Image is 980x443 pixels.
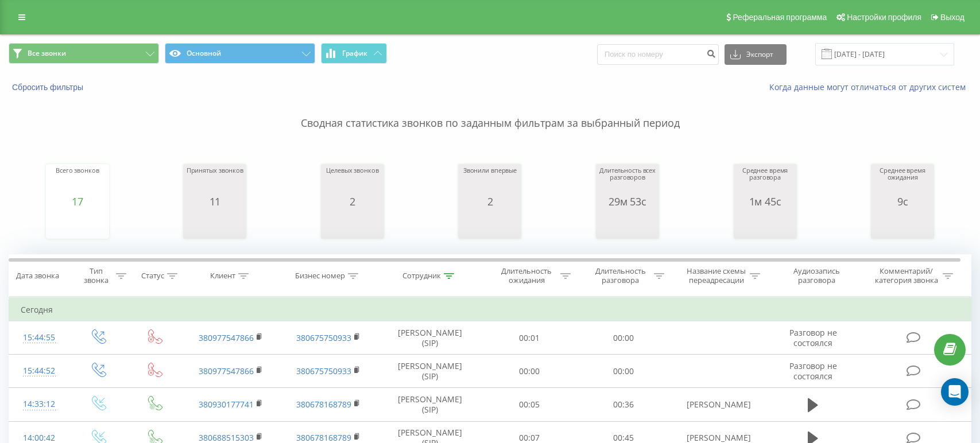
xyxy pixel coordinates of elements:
span: Разговор не состоялся [789,360,837,382]
span: График [342,49,367,57]
span: Реферальная программа [733,13,827,22]
a: 380675750933 [296,332,351,343]
div: Тип звонка [79,266,113,286]
button: Основной [165,43,315,64]
div: 9с [874,196,931,207]
div: 17 [56,196,99,207]
div: Сотрудник [402,271,441,281]
div: Дата звонка [16,271,59,281]
td: 00:00 [576,321,671,355]
a: 380930177741 [199,399,254,410]
div: Бизнес номер [295,271,345,281]
span: Настройки профиля [847,13,921,22]
a: 380678168789 [296,432,351,443]
td: 00:00 [482,355,576,388]
td: [PERSON_NAME] (SIP) [377,321,482,355]
div: 29м 53с [599,196,656,207]
a: 380675750933 [296,366,351,376]
a: 380688515303 [199,432,254,443]
div: Звонили впервые [463,167,517,196]
button: График [321,43,387,64]
div: Статус [141,271,164,281]
div: 2 [463,196,517,207]
div: Среднее время разговора [737,167,794,196]
div: Название схемы переадресации [685,266,747,286]
td: 00:01 [482,321,576,355]
div: Клиент [210,271,235,281]
td: 00:00 [576,355,671,388]
div: 1м 45с [737,196,794,207]
div: Целевых звонков [326,167,378,196]
td: 00:05 [482,388,576,421]
div: Длительность всех разговоров [599,167,656,196]
span: Все звонки [28,49,66,58]
td: 00:36 [576,388,671,421]
div: 14:33:12 [21,393,57,415]
a: 380977547866 [199,332,254,343]
div: Принятых звонков [187,167,243,196]
span: Разговор не состоялся [789,327,837,348]
div: Среднее время ожидания [874,167,931,196]
a: Когда данные могут отличаться от других систем [769,81,971,92]
td: [PERSON_NAME] (SIP) [377,355,482,388]
button: Сбросить фильтры [9,82,89,92]
div: 11 [187,196,243,207]
button: Экспорт [725,44,787,65]
div: Всего звонков [56,167,99,196]
div: 15:44:55 [21,327,57,349]
a: 380977547866 [199,366,254,376]
div: 2 [326,196,378,207]
span: Выход [940,13,964,22]
td: [PERSON_NAME] [670,388,768,421]
td: [PERSON_NAME] (SIP) [377,388,482,421]
div: Аудиозапись разговора [780,266,854,286]
p: Сводная статистика звонков по заданным фильтрам за выбранный период [9,93,971,131]
div: 15:44:52 [21,360,57,382]
div: Длительность ожидания [496,266,557,286]
div: Длительность разговора [590,266,651,286]
button: Все звонки [9,43,159,64]
div: Open Intercom Messenger [941,378,969,406]
td: Сегодня [9,298,971,321]
div: Комментарий/категория звонка [873,266,940,286]
input: Поиск по номеру [597,44,719,65]
a: 380678168789 [296,399,351,410]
